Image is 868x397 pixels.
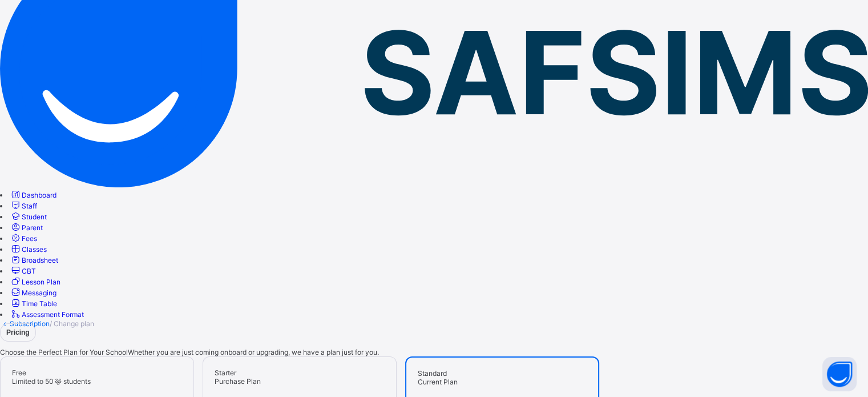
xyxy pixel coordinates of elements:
[418,369,447,378] span: standard
[10,191,56,199] a: Dashboard
[10,223,43,232] a: Parent
[10,212,47,221] a: Student
[22,202,37,210] span: Staff
[22,278,60,286] span: Lesson Plan
[22,234,37,243] span: Fees
[22,288,56,297] span: Messaging
[22,245,47,254] span: Classes
[10,299,57,308] a: Time Table
[12,368,26,377] span: free
[10,319,50,328] a: Subscription
[22,267,36,275] span: CBT
[10,245,47,254] a: Classes
[22,310,84,319] span: Assessment Format
[10,278,60,286] a: Lesson Plan
[22,212,47,221] span: Student
[22,299,57,308] span: Time Table
[215,377,261,386] span: Purchase Plan
[128,348,379,356] span: Whether you are just coming onboard or upgrading, we have a plan just for you.
[418,378,458,386] span: Current Plan
[10,310,84,319] a: Assessment Format
[215,368,236,377] span: starter
[10,234,37,243] a: Fees
[22,223,43,232] span: Parent
[22,256,58,264] span: Broadsheet
[10,288,56,297] a: Messaging
[12,377,91,386] span: Limited to 50 students
[22,191,56,199] span: Dashboard
[10,267,36,275] a: CBT
[10,202,37,210] a: Staff
[50,319,94,328] span: / Change plan
[10,256,58,264] a: Broadsheet
[822,357,857,391] button: Open asap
